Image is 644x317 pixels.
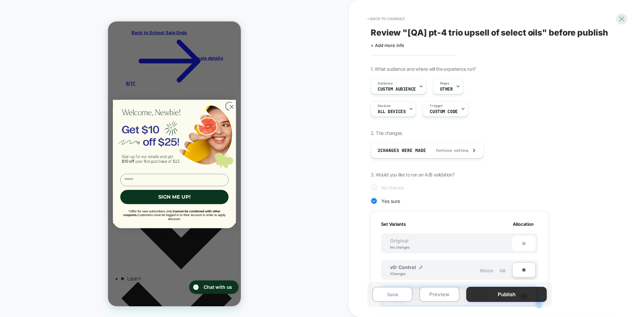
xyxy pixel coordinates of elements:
[378,81,393,86] span: Audience
[430,104,443,108] span: Trigger
[480,268,493,272] span: Remove
[371,28,608,38] span: Review " [QA] pt-4 trio upsell of select oils " before publish
[364,13,408,24] button: < Back to changes
[15,188,112,195] strong: Cannot be combined with other coupons.
[390,264,416,270] span: v0: Control
[378,148,426,153] span: 2 Changes were made
[15,188,117,199] span: *Offer for new subscribers only. Customers must be logged in to their account in order to apply d...
[381,198,400,204] span: Yes sure
[371,130,402,136] span: 2. The changes
[5,78,128,150] img: Sign up for text alerts & save! Text BLENDS to 46941 for an instant 15% coupon
[381,221,406,227] span: Set Variants
[12,168,121,182] button: SIGN ME UP!
[383,245,416,249] div: No changes
[430,109,458,114] span: Custom Code
[390,272,410,276] div: 1 Changes
[513,221,534,227] span: Allocation
[466,287,547,302] button: Publish
[429,148,468,153] span: Continue editing
[381,185,404,191] span: No thanks
[371,66,476,72] span: 1. What audience and where will the experience run?
[419,287,460,302] button: Preview
[378,104,391,108] span: Devices
[371,43,404,48] span: + Add more info
[117,80,126,89] button: Close dialog
[378,109,406,114] span: ALL DEVICES
[440,81,449,86] span: Pages
[383,238,415,244] span: Original
[12,152,121,165] input: Email
[419,266,423,269] img: edit
[500,268,505,272] span: Edit
[371,172,454,177] span: 3. Would you like to run an A/B validation?
[440,87,453,92] span: OTHER
[372,287,413,302] button: Save
[78,257,133,275] iframe: Gorgias live chat messenger
[378,87,416,92] span: Custom Audience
